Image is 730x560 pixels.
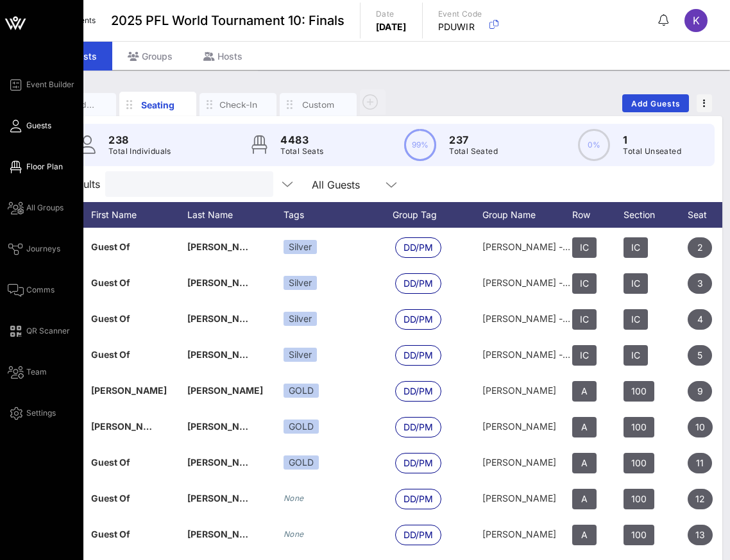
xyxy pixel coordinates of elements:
[91,277,130,288] span: Guest Of
[580,309,589,330] span: IC
[304,171,407,197] div: All Guests
[187,277,347,288] span: [PERSON_NAME] - [PERSON_NAME]
[8,364,47,380] a: Team
[697,309,703,330] span: 4
[697,273,703,294] span: 3
[631,525,647,545] span: 100
[8,282,55,298] a: Comms
[8,405,56,421] a: Settings
[26,407,56,419] span: Settings
[91,349,130,360] span: Guest Of
[403,489,433,509] span: DD/PM
[449,132,498,148] p: 237
[631,489,647,509] span: 100
[26,161,63,173] span: Floor Plan
[438,8,482,21] p: Event Code
[693,14,700,27] span: K
[403,418,433,437] span: DD/PM
[284,420,319,434] div: GOLD
[695,489,705,509] span: 12
[8,118,51,133] a: Guests
[187,241,347,252] span: [PERSON_NAME] - [PERSON_NAME]
[438,21,482,33] p: PDUWIR
[284,202,393,228] div: Tags
[697,237,703,258] span: 2
[284,240,317,254] div: Silver
[403,525,433,545] span: DD/PM
[624,202,688,228] div: Section
[187,349,347,360] span: [PERSON_NAME] - [PERSON_NAME]
[376,8,407,21] p: Date
[482,241,639,252] span: [PERSON_NAME] - [PERSON_NAME]
[299,99,337,111] div: Custom
[26,120,51,132] span: Guests
[482,457,556,468] span: [PERSON_NAME]
[631,273,640,294] span: IC
[91,385,167,396] span: [PERSON_NAME]
[482,421,556,432] span: [PERSON_NAME]
[108,132,171,148] p: 238
[482,202,572,228] div: Group Name
[26,284,55,296] span: Comms
[187,421,263,432] span: [PERSON_NAME]
[631,309,640,330] span: IC
[219,99,257,111] div: Check-In
[622,94,689,112] button: Add Guests
[8,77,74,92] a: Event Builder
[111,11,344,30] span: 2025 PFL World Tournament 10: Finals
[482,349,639,360] span: [PERSON_NAME] - [PERSON_NAME]
[695,417,705,437] span: 10
[631,381,647,402] span: 100
[8,200,64,216] a: All Groups
[284,276,317,290] div: Silver
[8,159,63,174] a: Floor Plan
[187,529,263,539] span: [PERSON_NAME]
[284,455,319,470] div: GOLD
[187,457,263,468] span: [PERSON_NAME]
[91,457,130,468] span: Guest Of
[284,312,317,326] div: Silver
[403,454,433,473] span: DD/PM
[572,202,624,228] div: Row
[393,202,482,228] div: Group Tag
[91,421,167,432] span: [PERSON_NAME]
[187,493,263,504] span: [PERSON_NAME]
[581,417,588,437] span: A
[697,345,702,366] span: 5
[284,529,304,539] i: None
[280,145,323,158] p: Total Seats
[26,366,47,378] span: Team
[695,525,705,545] span: 13
[26,325,70,337] span: QR Scanner
[482,277,639,288] span: [PERSON_NAME] - [PERSON_NAME]
[482,313,639,324] span: [PERSON_NAME] - [PERSON_NAME]
[449,145,498,158] p: Total Seated
[631,237,640,258] span: IC
[91,202,187,228] div: First Name
[312,179,360,191] div: All Guests
[580,237,589,258] span: IC
[482,385,556,396] span: [PERSON_NAME]
[26,243,60,255] span: Journeys
[26,79,74,90] span: Event Builder
[280,132,323,148] p: 4483
[91,529,130,539] span: Guest Of
[187,385,263,396] span: [PERSON_NAME]
[403,274,433,293] span: DD/PM
[696,453,704,473] span: 11
[697,381,703,402] span: 9
[284,384,319,398] div: GOLD
[482,493,556,504] span: [PERSON_NAME]
[26,202,64,214] span: All Groups
[112,42,188,71] div: Groups
[376,21,407,33] p: [DATE]
[631,453,647,473] span: 100
[284,493,304,503] i: None
[581,453,588,473] span: A
[580,273,589,294] span: IC
[8,241,60,257] a: Journeys
[91,241,130,252] span: Guest Of
[403,382,433,401] span: DD/PM
[91,493,130,504] span: Guest Of
[631,99,681,108] span: Add Guests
